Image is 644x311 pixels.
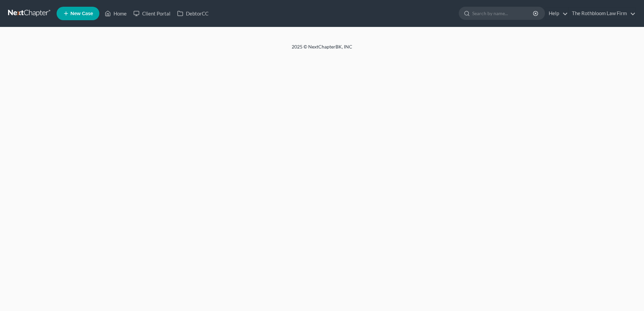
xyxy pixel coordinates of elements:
a: DebtorCC [174,7,212,20]
a: The Rothbloom Law Firm [569,7,636,20]
a: Help [545,7,568,20]
a: Client Portal [130,7,174,20]
span: New Case [70,11,93,16]
div: 2025 © NextChapterBK, INC [130,43,514,56]
a: Home [101,7,130,20]
input: Search by name... [472,7,534,20]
